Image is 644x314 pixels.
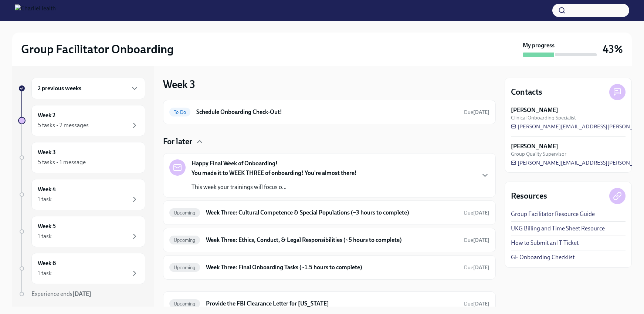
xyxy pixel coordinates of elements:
span: Due [464,264,489,271]
p: This week your trainings will focus o... [191,183,357,191]
h4: For later [163,136,192,147]
strong: [PERSON_NAME] [511,142,558,151]
a: How to Submit an IT Ticket [511,239,579,247]
strong: [DATE] [473,109,489,115]
div: 1 task [38,232,52,240]
img: CharlieHealth [15,4,56,16]
span: To Do [169,109,190,115]
strong: [PERSON_NAME] [511,106,558,114]
a: Group Facilitator Resource Guide [511,210,595,218]
div: For later [163,136,496,147]
a: GF Onboarding Checklist [511,253,574,261]
h3: 43% [603,43,623,56]
strong: You made it to WEEK THREE of onboarding! You're almost there! [191,169,357,176]
strong: [DATE] [72,290,91,297]
h6: Week Three: Final Onboarding Tasks (~1.5 hours to complete) [206,263,458,271]
a: UpcomingWeek Three: Cultural Competence & Special Populations (~3 hours to complete)Due[DATE] [169,207,489,219]
div: 5 tasks • 2 messages [38,121,89,129]
a: UKG Billing and Time Sheet Resource [511,224,605,233]
h4: Contacts [511,87,542,98]
a: Week 51 task [18,216,145,247]
h6: Week Three: Ethics, Conduct, & Legal Responsibilities (~5 hours to complete) [206,236,458,244]
h6: Provide the FBI Clearance Letter for [US_STATE] [206,300,458,308]
div: 1 task [38,269,52,277]
a: UpcomingWeek Three: Ethics, Conduct, & Legal Responsibilities (~5 hours to complete)Due[DATE] [169,234,489,246]
h6: Week 5 [38,222,56,230]
strong: Happy Final Week of Onboarding! [191,159,278,168]
span: Due [464,210,489,216]
div: 1 task [38,195,52,203]
span: Group Quality Supervisor [511,151,566,158]
strong: [DATE] [473,301,489,307]
strong: [DATE] [473,210,489,216]
span: Upcoming [169,265,200,270]
div: 5 tasks • 1 message [38,158,86,166]
span: Due [464,109,489,115]
a: To DoSchedule Onboarding Check-Out!Due[DATE] [169,106,489,118]
h6: Week 4 [38,185,56,193]
h6: Week 6 [38,259,56,267]
strong: [DATE] [473,237,489,243]
h6: Week 3 [38,148,56,156]
h2: Group Facilitator Onboarding [21,42,174,57]
h6: Week Three: Cultural Competence & Special Populations (~3 hours to complete) [206,209,458,217]
span: September 6th, 2025 07:00 [464,264,489,271]
span: Due [464,301,489,307]
strong: My progress [523,41,555,50]
a: UpcomingWeek Three: Final Onboarding Tasks (~1.5 hours to complete)Due[DATE] [169,261,489,273]
h6: Schedule Onboarding Check-Out! [196,108,458,116]
span: Experience ends [31,290,91,297]
a: Week 41 task [18,179,145,210]
span: Upcoming [169,237,200,243]
span: Clinical Onboarding Specialist [511,114,576,121]
span: Due [464,237,489,243]
a: Week 61 task [18,253,145,284]
a: UpcomingProvide the FBI Clearance Letter for [US_STATE]Due[DATE] [169,298,489,310]
a: Week 25 tasks • 2 messages [18,105,145,136]
strong: [DATE] [473,264,489,271]
span: September 8th, 2025 07:00 [464,209,489,216]
span: Upcoming [169,301,200,307]
span: Upcoming [169,210,200,216]
a: Week 35 tasks • 1 message [18,142,145,173]
h6: 2 previous weeks [38,84,81,92]
div: 2 previous weeks [31,78,145,99]
h3: Week 3 [163,78,195,91]
h4: Resources [511,190,547,202]
h6: Week 2 [38,111,55,119]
